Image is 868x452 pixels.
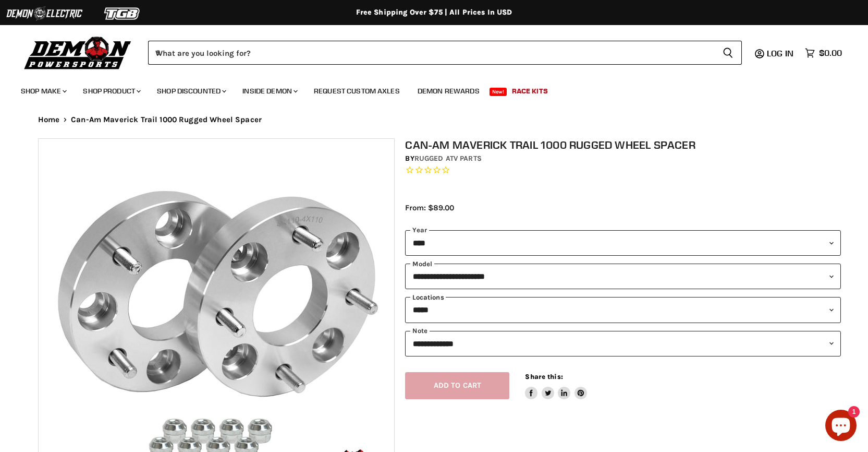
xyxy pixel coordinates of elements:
select: keys [405,331,841,356]
span: New! [490,88,507,96]
select: year [405,230,841,256]
select: modal-name [405,264,841,289]
a: Shop Discounted [149,80,233,102]
a: Request Custom Axles [306,80,408,102]
span: $0.00 [819,48,842,58]
span: From: $89.00 [405,203,454,212]
form: Product [148,41,742,65]
a: Home [38,115,60,124]
a: Inside Demon [235,80,304,102]
input: When autocomplete results are available use up and down arrows to review and enter to select [148,41,714,65]
span: Can-Am Maverick Trail 1000 Rugged Wheel Spacer [71,115,262,124]
a: Rugged ATV Parts [414,154,482,163]
a: Log in [762,49,800,58]
h1: Can-Am Maverick Trail 1000 Rugged Wheel Spacer [405,138,841,151]
span: Share this: [525,373,563,380]
img: Demon Powersports [21,34,135,71]
inbox-online-store-chat: Shopify online store chat [822,410,860,444]
a: Shop Product [75,80,147,102]
a: Race Kits [504,80,556,102]
span: Log in [767,48,793,58]
span: Rated 0.0 out of 5 stars 0 reviews [405,165,841,176]
a: Demon Rewards [410,80,487,102]
div: Free Shipping Over $75 | All Prices In USD [17,8,851,17]
button: Search [714,41,742,65]
aside: Share this: [525,372,587,400]
img: Demon Electric Logo 2 [5,4,83,23]
img: TGB Logo 2 [83,4,162,23]
a: Shop Make [13,80,73,102]
select: keys [405,297,841,323]
nav: Breadcrumbs [17,115,851,124]
a: $0.00 [800,45,847,61]
div: by [405,153,841,164]
ul: Main menu [13,76,839,102]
